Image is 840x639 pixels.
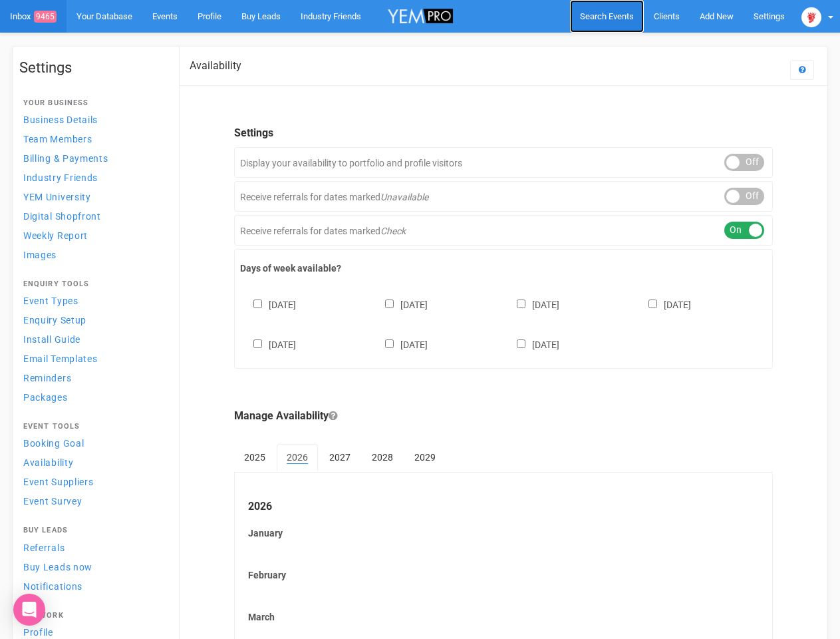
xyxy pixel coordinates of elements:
a: Availability [19,453,166,471]
label: [DATE] [503,337,559,351]
legend: Manage Availability [234,409,773,424]
span: Clients [654,11,680,21]
a: Event Types [19,292,166,310]
legend: 2026 [248,499,759,515]
input: [DATE] [648,300,657,308]
em: Check [380,226,406,236]
span: Booking Goal [23,438,84,449]
a: Reminders [19,369,166,387]
a: 2025 [234,444,275,471]
span: Add New [700,11,734,21]
label: March [248,610,759,624]
h1: Settings [19,60,166,76]
a: Notifications [19,577,166,595]
span: Billing & Payments [23,153,108,164]
a: Install Guide [19,330,166,348]
span: YEM University [23,192,91,202]
label: January [248,527,759,540]
a: Industry Friends [19,168,166,186]
label: [DATE] [372,337,428,351]
legend: Settings [234,126,773,141]
div: Receive referrals for dates marked [234,215,773,246]
a: Event Survey [19,492,166,510]
span: Availability [23,457,73,468]
input: [DATE] [253,300,262,308]
label: [DATE] [240,297,296,312]
label: [DATE] [635,297,691,312]
a: Packages [19,388,166,406]
input: [DATE] [253,339,262,348]
a: Email Templates [19,349,166,367]
a: Weekly Report [19,226,166,244]
span: Images [23,250,57,260]
span: Packages [23,392,68,403]
span: Event Types [23,296,78,306]
div: Receive referrals for dates marked [234,181,773,212]
div: Open Intercom Messenger [13,594,45,626]
span: Event Suppliers [23,477,94,487]
label: [DATE] [503,297,559,312]
a: 2027 [319,444,360,471]
input: [DATE] [385,300,394,308]
span: Digital Shopfront [23,211,101,222]
span: Notifications [23,581,82,592]
span: Weekly Report [23,230,88,241]
h2: Availability [190,60,241,72]
a: Booking Goal [19,434,166,452]
input: [DATE] [385,339,394,348]
label: February [248,568,759,582]
h4: Enquiry Tools [23,280,162,288]
a: Team Members [19,130,166,148]
span: 9465 [34,11,57,23]
a: 2026 [277,444,318,472]
a: Referrals [19,538,166,556]
span: Team Members [23,134,92,144]
label: Days of week available? [240,262,767,275]
span: Install Guide [23,334,80,345]
h4: Your Business [23,99,162,107]
input: [DATE] [517,339,525,348]
div: Display your availability to portfolio and profile visitors [234,147,773,178]
span: Search Events [580,11,634,21]
a: Billing & Payments [19,149,166,167]
h4: Network [23,612,162,620]
span: Event Survey [23,496,82,507]
a: 2029 [404,444,446,471]
label: [DATE] [240,337,296,351]
a: Buy Leads now [19,558,166,576]
a: YEM University [19,188,166,206]
a: 2028 [362,444,403,471]
h4: Event Tools [23,423,162,431]
input: [DATE] [517,300,525,308]
span: Reminders [23,373,71,383]
a: Business Details [19,110,166,128]
h4: Buy Leads [23,527,162,534]
a: Event Suppliers [19,473,166,491]
a: Digital Shopfront [19,207,166,225]
a: Enquiry Setup [19,311,166,329]
a: Images [19,246,166,264]
label: [DATE] [372,297,428,312]
em: Unavailable [380,192,428,202]
img: open-uri20250107-2-1pbi2ie [801,7,821,27]
span: Enquiry Setup [23,315,86,325]
span: Business Details [23,114,98,125]
span: Email Templates [23,353,98,364]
